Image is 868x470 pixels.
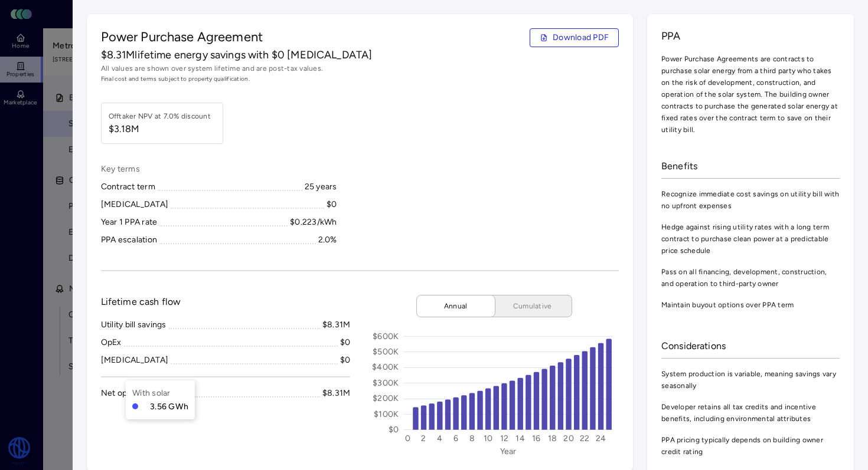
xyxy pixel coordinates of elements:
[422,433,426,443] text: 2
[373,378,399,388] text: $300K
[661,155,840,179] div: Benefits
[503,300,562,312] span: Cumulative
[318,234,337,246] div: 2.0%
[101,74,619,84] span: Final cost and terms subject to property qualification.
[101,47,373,63] span: $8.31M lifetime energy savings with $0 [MEDICAL_DATA]
[101,336,122,349] div: OpEx
[101,234,158,246] div: PPA escalation
[661,188,840,212] span: Recognize immediate cost savings on utility bill with no upfront expenses
[101,216,158,229] div: Year 1 PPA rate
[101,295,181,309] span: Lifetime cash flow
[661,53,840,136] span: Power Purchase Agreements are contracts to purchase solar energy from a third party who takes on ...
[372,362,399,372] text: $400K
[373,331,399,341] text: $600K
[661,299,840,311] span: Maintain buyout options over PPA term
[109,110,211,122] div: Offtaker NPV at 7.0% discount
[661,266,840,290] span: Pass on all financing, development, construction, and operation to third-party owner
[322,318,351,331] div: $8.31M
[484,433,493,443] text: 10
[373,347,399,357] text: $500K
[340,354,351,367] div: $0
[548,433,557,443] text: 18
[101,163,337,176] span: Key terms
[596,433,606,443] text: 24
[305,180,337,193] div: 25 years
[101,354,169,367] div: [MEDICAL_DATA]
[532,433,541,443] text: 16
[530,28,619,47] button: Download PDF
[101,318,167,331] div: Utility bill savings
[373,393,399,403] text: $200K
[290,216,337,229] div: $0.223/kWh
[516,433,526,443] text: 14
[661,334,840,359] div: Considerations
[374,409,399,419] text: $100K
[453,433,458,443] text: 6
[661,434,840,458] span: PPA pricing typically depends on building owner credit rating
[101,198,169,211] div: [MEDICAL_DATA]
[101,28,263,47] span: Power Purchase Agreement
[101,63,619,74] span: All values are shown over system lifetime and are post-tax values.
[661,401,840,425] span: Developer retains all tax credits and incentive benefits, including environmental attributes
[661,368,840,392] span: System production is variable, meaning savings vary seasonally
[437,433,442,443] text: 4
[101,180,155,193] div: Contract term
[661,28,840,44] span: PPA
[389,425,399,435] text: $0
[109,122,211,136] span: $3.18M
[553,31,609,44] span: Download PDF
[564,433,575,443] text: 20
[580,433,590,443] text: 22
[500,433,509,443] text: 12
[101,387,193,400] div: Net operating cash flow
[340,336,351,349] div: $0
[322,387,351,400] div: $8.31M
[500,446,517,456] text: Year
[661,221,840,257] span: Hedge against rising utility rates with a long term contract to purchase clean power at a predict...
[469,433,475,443] text: 8
[327,198,337,211] div: $0
[405,433,410,443] text: 0
[426,300,485,312] span: Annual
